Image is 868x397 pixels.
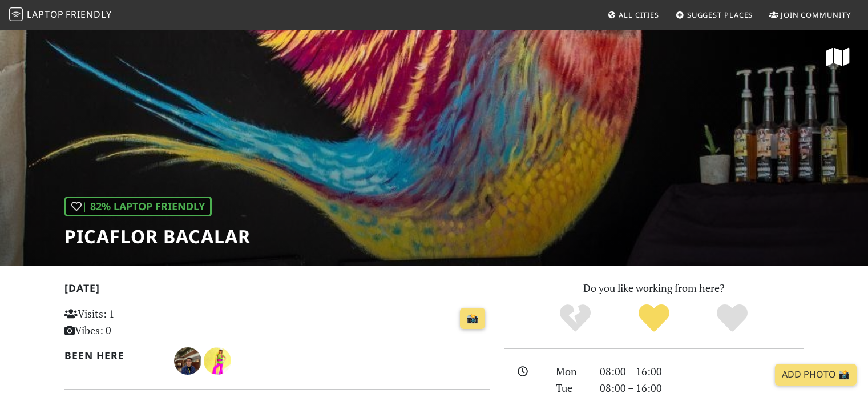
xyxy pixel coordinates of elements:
[64,306,197,339] p: Visits: 1 Vibes: 0
[64,350,161,362] h2: Been here
[687,10,753,20] span: Suggest Places
[671,5,758,25] a: Suggest Places
[204,347,231,375] img: 2226-katrina.jpg
[593,363,811,380] div: 08:00 – 16:00
[64,282,490,299] h2: [DATE]
[27,8,64,21] span: Laptop
[536,303,615,334] div: No
[460,308,485,330] a: 📸
[693,303,772,334] div: Definitely!
[9,7,23,21] img: LaptopFriendly
[204,353,231,367] span: Katrina Julia
[603,5,664,25] a: All Cities
[775,364,857,386] a: Add Photo 📸
[619,10,659,20] span: All Cities
[549,380,592,396] div: Tue
[615,303,693,334] div: Yes
[593,380,811,396] div: 08:00 – 16:00
[64,197,212,216] div: | 82% Laptop Friendly
[64,226,251,247] h1: Picaflor Bacalar
[66,8,111,21] span: Friendly
[781,10,851,20] span: Join Community
[549,363,592,380] div: Mon
[765,5,855,25] a: Join Community
[504,280,804,296] p: Do you like working from here?
[174,347,201,375] img: 3194-cesar.jpg
[174,353,204,367] span: Cesar Hernandez
[9,5,112,25] a: LaptopFriendly LaptopFriendly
